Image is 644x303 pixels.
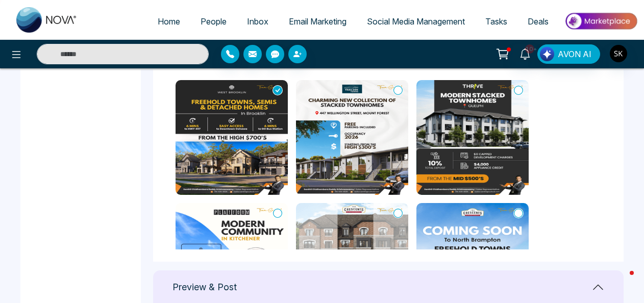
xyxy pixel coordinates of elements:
[176,80,288,195] img: WEST BROOKLIN.png
[475,12,517,31] a: Tasks
[528,16,549,27] span: Deals
[540,47,554,61] img: Lead Flow
[367,16,465,27] span: Social Media Management
[190,12,237,31] a: People
[564,10,638,33] img: Market-place.gif
[517,12,559,31] a: Deals
[525,44,534,54] span: 10+
[237,12,279,31] a: Inbox
[296,80,408,195] img: Trailside Town (55).png
[158,16,180,27] span: Home
[172,282,237,293] h1: Preview & Post
[513,44,537,62] a: 10+
[485,16,507,27] span: Tasks
[247,16,268,27] span: Inbox
[289,16,346,27] span: Email Marketing
[357,12,475,31] a: Social Media Management
[279,12,357,31] a: Email Marketing
[416,80,529,195] img: Thrive in Guelph (59).png
[609,268,634,293] iframe: Intercom live chat
[537,44,600,64] button: AVON AI
[610,45,627,62] img: User Avatar
[201,16,227,27] span: People
[16,7,78,33] img: Nova CRM Logo
[558,48,591,60] span: AVON AI
[147,12,190,31] a: Home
